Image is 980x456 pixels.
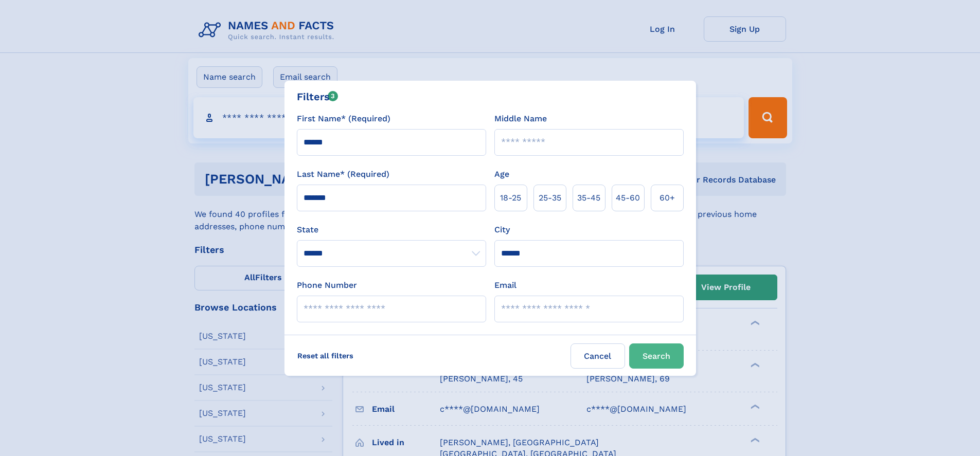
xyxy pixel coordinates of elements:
label: Cancel [571,343,625,369]
span: 35‑45 [577,192,600,204]
div: Filters [297,89,338,104]
label: Phone Number [297,279,357,291]
label: State [297,224,486,236]
span: 18‑25 [500,192,521,204]
span: 25‑35 [539,192,561,204]
label: Last Name* (Required) [297,168,389,180]
label: Reset all filters [291,343,360,368]
label: Email [494,279,516,291]
span: 45‑60 [616,192,640,204]
span: 60+ [660,192,675,204]
label: Age [494,168,509,180]
label: City [494,224,510,236]
button: Search [629,343,684,369]
label: Middle Name [494,113,547,125]
label: First Name* (Required) [297,113,390,125]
